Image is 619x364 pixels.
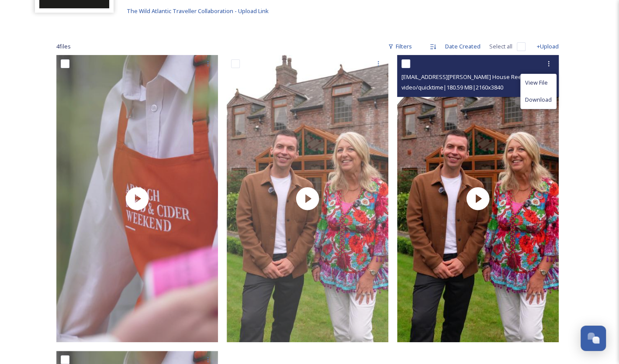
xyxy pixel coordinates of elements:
span: Select all [489,42,512,51]
span: video/quicktime | 180.59 MB | 2160 x 3840 [401,83,503,91]
img: thumbnail [227,55,388,342]
span: [EMAIL_ADDRESS][PERSON_NAME] House Reel.mov [401,73,535,81]
span: 4 file s [56,42,71,51]
button: Open Chat [581,326,606,351]
span: View File [525,79,548,87]
span: The Wild Atlantic Traveller Collaboration - Upload Link [127,7,269,15]
span: Download [525,96,552,104]
img: thumbnail [56,55,218,342]
a: The Wild Atlantic Traveller Collaboration - Upload Link [127,6,269,16]
div: Date Created [441,38,485,55]
div: Filters [384,38,416,55]
div: +Upload [533,38,563,55]
img: thumbnail [397,55,559,342]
